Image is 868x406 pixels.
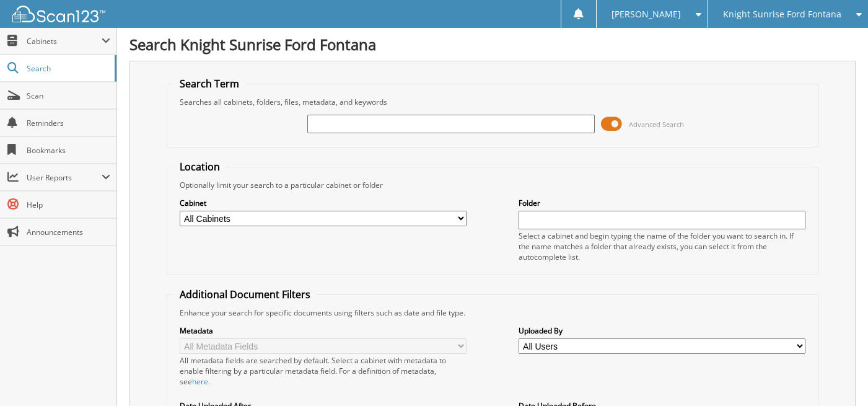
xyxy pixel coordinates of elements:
[173,307,812,318] div: Enhance your search for specific documents using filters such as date and file type.
[27,172,102,183] span: User Reports
[173,180,812,190] div: Optionally limit your search to a particular cabinet or folder
[27,90,110,101] span: Scan
[173,160,226,174] legend: Location
[173,288,317,301] legend: Additional Document Filters
[180,355,467,387] div: All metadata fields are searched by default. Select a cabinet with metadata to enable filtering b...
[180,198,467,208] label: Cabinet
[180,325,467,336] label: Metadata
[27,36,102,46] span: Cabinets
[27,63,108,74] span: Search
[173,77,245,90] legend: Search Term
[12,6,105,22] img: scan123-logo-white.svg
[129,34,856,55] h1: Search Knight Sunrise Ford Fontana
[723,11,841,18] span: Knight Sunrise Ford Fontana
[27,118,110,128] span: Reminders
[629,120,684,129] span: Advanced Search
[173,97,812,107] div: Searches all cabinets, folders, files, metadata, and keywords
[519,325,806,336] label: Uploaded By
[612,11,681,18] span: [PERSON_NAME]
[192,376,208,387] a: here
[519,198,806,208] label: Folder
[27,227,110,237] span: Announcements
[519,231,806,262] div: Select a cabinet and begin typing the name of the folder you want to search in. If the name match...
[27,200,110,210] span: Help
[27,145,110,156] span: Bookmarks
